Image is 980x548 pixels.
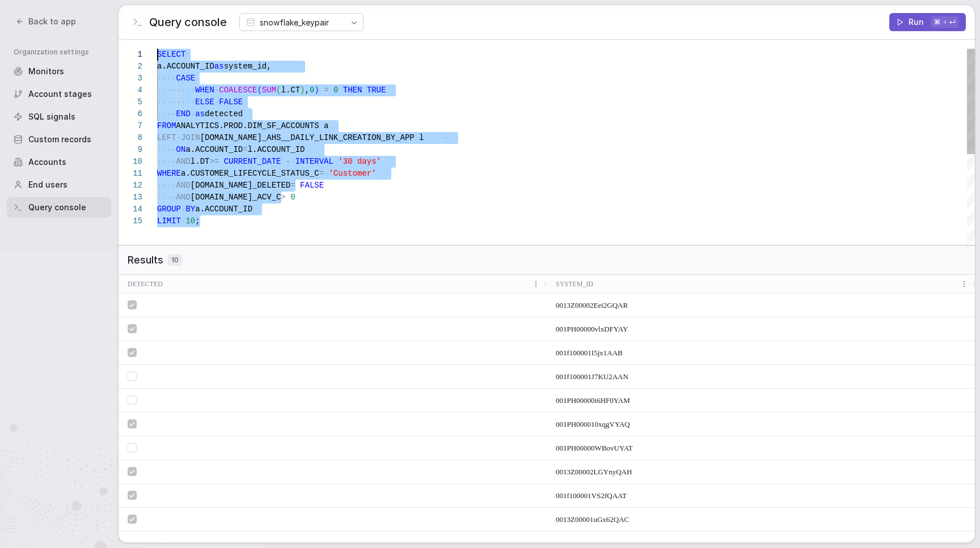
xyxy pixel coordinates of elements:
span: = [243,145,247,154]
div: 001PH000010xqgVYAQ [547,413,975,436]
span: a.CUSTOMER_LIFECYCLE_STATUS_C [181,169,319,178]
span: ; [195,216,200,226]
span: AND [176,181,191,190]
span: [DOMAIN_NAME]_ACV_C [191,193,281,202]
span: Query console [149,14,227,30]
span: ) [314,86,319,95]
span: 10 [185,216,195,226]
span: = [324,86,328,95]
span: ( [257,86,261,95]
div: 0013Z00002LGYnyQAH [547,460,975,483]
span: 'Customer' [328,169,376,178]
span: 0 [310,86,314,95]
span: , [305,86,310,95]
div: 9 [119,144,142,156]
div: 11 [119,168,142,180]
span: SYSTEM_ID [556,279,593,289]
span: ( [276,86,281,95]
a: Custom records [7,129,111,150]
div: 10 [119,156,142,168]
span: DETECTED [128,279,163,289]
span: as [195,109,205,118]
span: l.DT [191,157,210,166]
span: Custom records [28,134,91,145]
div: 3 [119,73,142,84]
span: CASE [176,74,196,83]
div: 13 [119,192,142,203]
span: AND [176,157,191,166]
span: BY [185,205,195,214]
a: Account stages [7,84,111,104]
div: 15 [119,215,142,227]
a: End users [7,175,111,195]
span: LIMIT [157,216,181,226]
a: Monitors [7,61,111,82]
div: 1 [119,49,142,61]
span: Results [128,253,163,267]
div: 7 [119,120,142,132]
span: WHERE [157,169,181,178]
span: [DOMAIN_NAME]_AHS__DAILY_LINK_CREATION_BY_AP [200,133,410,142]
span: ELSE [195,97,214,107]
div: 001f100001J7KU2AAN [547,365,975,388]
span: FALSE [219,97,243,107]
div: 5 [119,96,142,108]
div: 14 [119,203,142,215]
a: Accounts [7,152,111,172]
div: 0013Z00001uGx62QAC [547,508,975,531]
span: a.ACCOUNT_ID [195,205,252,214]
span: AND [176,193,191,202]
span: - [286,157,290,166]
span: P l [409,133,424,142]
div: 2 [119,61,142,73]
div: 0013Z00002Eei2GQAR [547,294,975,317]
span: >= [209,157,219,166]
div: 6 [119,108,142,120]
div: 001PH00000vlxDFYAY [547,317,975,341]
span: Query console [28,202,86,213]
span: 0 [290,193,295,202]
span: = [290,181,295,190]
div: 001f100001I5jx1AAB [547,341,975,364]
span: ) [300,86,305,95]
span: detected [205,109,243,118]
span: a.ACCOUNT_ID [157,62,214,71]
span: system_id, [224,62,272,71]
span: Monitors [28,66,64,77]
div: 001PH00000WBovUYAT [547,436,975,460]
span: Accounts [28,156,66,168]
span: FROM [157,121,176,130]
span: a.ACCOUNT_ID [185,145,243,154]
span: INTERVAL [295,157,333,166]
span: Back to app [28,16,76,27]
span: l.CT [281,86,300,95]
span: + [943,18,947,26]
div: 8 [119,132,142,144]
span: = [319,169,324,178]
span: Organization settings [14,48,111,57]
span: [DOMAIN_NAME]_DELETED [191,181,290,190]
span: ANALYTICS.PROD.DIM_SF_ACCOUNTS a [176,121,329,130]
span: l.ACCOUNT_ID [248,145,305,154]
span: WHEN [195,86,214,95]
a: Query console [7,197,111,218]
div: 12 [119,180,142,192]
span: TRUE [367,86,386,95]
span: > [281,193,285,202]
span: THEN [343,86,362,95]
div: 001f100001VS2fQAAT [547,484,975,507]
span: CURRENT_DATE [224,157,281,166]
span: END [176,109,191,118]
span: SELECT [157,50,185,59]
span: as [214,62,224,71]
span: FALSE [300,181,324,190]
span: SUM [262,86,276,95]
span: ON [176,145,186,154]
div: 4 [119,84,142,96]
span: LEFT [157,133,176,142]
span: 0 [333,86,338,95]
span: ⌘ ↵ [934,18,956,27]
button: Run⌘ + ↵ [889,13,966,31]
span: 10 [168,254,182,266]
span: JOIN [181,133,200,142]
